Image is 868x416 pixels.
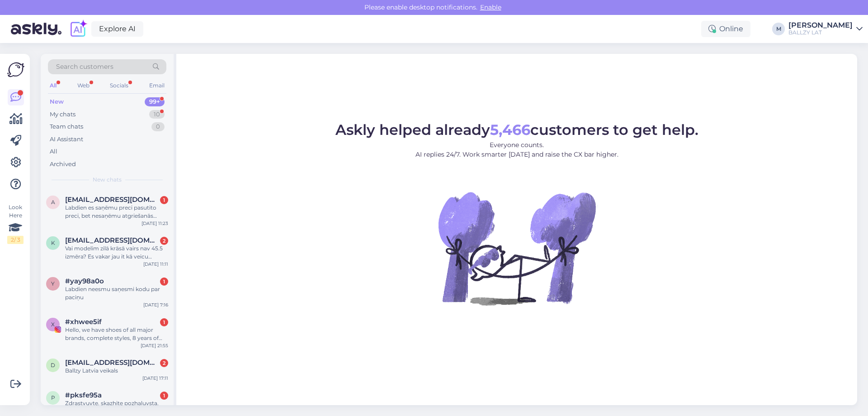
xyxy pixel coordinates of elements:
span: a [51,199,55,206]
span: d [51,362,55,368]
div: All [48,80,58,91]
div: My chats [50,110,75,119]
span: x [51,321,55,328]
div: 1 [160,318,168,326]
div: Vai modelim zilā krāsā vairs nav 45.5 izmēra? Es vakar jau it kā veicu maksājumu, bet šorīt paman... [65,244,168,261]
div: Online [701,21,750,37]
div: All [50,147,57,156]
div: 1 [160,392,168,400]
img: Askly Logo [7,61,24,78]
div: 0 [151,122,165,131]
span: k [51,239,55,246]
div: M [772,23,785,35]
div: Socials [108,80,130,91]
span: Search customers [56,62,113,72]
img: explore-ai [69,19,88,38]
span: kristi02@inbox.lv [65,236,159,244]
span: Enable [477,3,504,11]
div: 2 [160,237,168,245]
div: 1 [160,196,168,204]
div: Team chats [50,122,83,131]
div: BALLZY LAT [788,29,853,36]
span: y [51,280,55,287]
b: 5,466 [490,121,530,139]
p: Everyone counts. AI replies 24/7. Work smarter [DATE] and raise the CX bar higher. [335,140,698,159]
div: Zdrastvuyte, skazhite pozhaluysta, dlya chego Beli chorni [PERSON_NAME] postavil spicalni aparat,? [65,399,168,416]
span: Askly helped already customers to get help. [335,121,698,139]
a: [PERSON_NAME]BALLZY LAT [788,22,863,36]
span: akozulina7@gmail.com [65,196,159,204]
div: 2 [160,359,168,367]
span: New chats [93,176,122,184]
span: #pksfe95a [65,391,102,399]
span: #yay98a0o [65,277,104,285]
div: Look Here [7,203,24,244]
div: [PERSON_NAME] [788,22,853,29]
img: No Chat active [435,167,598,330]
div: Hello, we have shoes of all major brands, complete styles, 8 years of professional experience, we... [65,326,168,342]
a: Explore AI [91,21,143,37]
span: #xhwee5if [65,318,102,326]
div: [DATE] 7:16 [143,301,168,308]
div: Email [147,80,166,91]
div: 1 [160,277,168,286]
div: [DATE] 11:23 [142,220,168,227]
div: [DATE] 11:11 [143,261,168,268]
div: Labdien es saņēmu preci pasutito preci, bet nesaņēmu atgriešanās kodu. Ka es varu vinu saņemt? [65,204,168,220]
span: p [51,394,55,401]
div: [DATE] 21:55 [141,342,168,349]
div: Web [75,80,91,91]
div: 99+ [145,97,165,106]
div: 10 [149,110,165,119]
div: New [50,97,64,106]
div: 2 / 3 [7,236,24,244]
div: Archived [50,160,76,169]
span: davispukitis@gmail.com [65,359,159,367]
div: AI Assistant [50,135,83,144]
div: Ballzy Latvia veikals [65,367,168,375]
div: [DATE] 17:11 [142,375,168,382]
div: Labdien neesmu saņesmi kodu par paciņu [65,285,168,301]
